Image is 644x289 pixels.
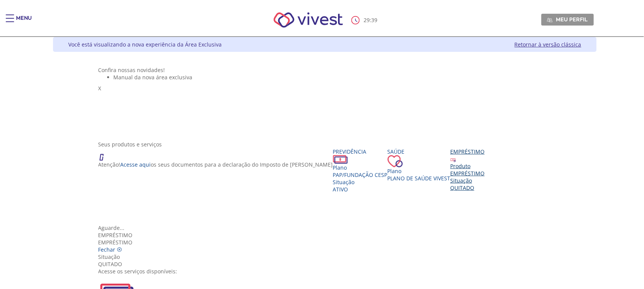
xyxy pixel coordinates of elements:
div: Situação [451,177,485,184]
a: Meu perfil [541,14,594,25]
p: Atenção! os seus documentos para a declaração do Imposto de [PERSON_NAME] [98,161,333,168]
div: Situação [98,253,552,260]
img: ico_emprestimo.svg [451,157,456,162]
a: Empréstimo Produto EMPRÉSTIMO Situação QUITADO [451,148,485,191]
img: Vivest [265,4,352,36]
div: Você está visualizando a nova experiência da Área Exclusiva [68,41,222,48]
div: Confira nossas novidades! [98,66,552,74]
div: QUITADO [98,260,552,268]
div: Produto [451,162,485,170]
span: QUITADO [451,184,475,191]
div: EMPRÉSTIMO [451,170,485,177]
div: Plano [388,167,451,175]
a: Fechar [98,246,122,253]
span: Plano de Saúde VIVEST [388,175,451,182]
a: Retornar à versão clássica [515,41,581,48]
img: ico_coracao.png [388,155,403,167]
section: <span lang="pt-BR" dir="ltr">Visualizador do Conteúdo da Web</span> 1 [98,66,552,133]
span: X [98,85,101,92]
img: ico_dinheiro.png [333,155,348,164]
span: Ativo [333,186,348,193]
div: Situação [333,178,388,186]
img: ico_atencao.png [98,148,111,161]
span: 39 [371,16,377,24]
span: PAP/FUNDAÇÃO CESP [333,171,388,178]
a: Previdência PlanoPAP/FUNDAÇÃO CESP SituaçãoAtivo [333,148,388,193]
a: Saúde PlanoPlano de Saúde VIVEST [388,148,451,182]
div: Menu [16,14,32,30]
span: Fechar [98,246,116,253]
div: Seus produtos e serviços [98,141,552,148]
span: Manual da nova área exclusiva [114,74,193,81]
div: : [351,16,379,24]
div: Empréstimo [98,231,552,239]
a: Acesse aqui [121,161,151,168]
div: Plano [333,164,388,171]
span: 29 [364,16,370,24]
div: Previdência [333,148,388,155]
span: EMPRÉSTIMO [98,239,133,246]
div: Aguarde... [98,224,552,231]
img: Meu perfil [547,17,553,23]
div: Acesse os serviços disponíveis: [98,268,552,275]
div: Saúde [388,148,451,155]
div: Empréstimo [451,148,485,155]
span: Meu perfil [556,16,588,23]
